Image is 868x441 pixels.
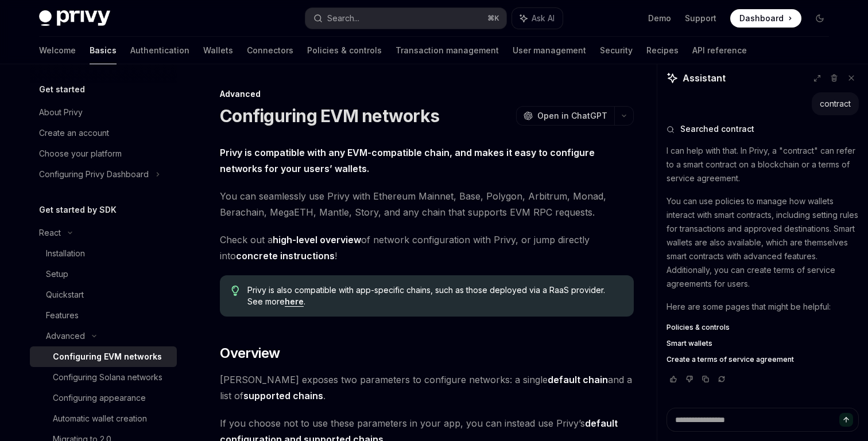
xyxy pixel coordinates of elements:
[53,412,147,426] div: Automatic wallet creation
[513,37,586,64] a: User management
[285,296,304,307] a: here
[53,370,162,384] div: Configuring Solana networks
[39,126,109,140] div: Create an account
[247,37,293,64] a: Connectors
[236,250,335,262] a: concrete instructions
[30,123,177,143] a: Create an account
[30,143,177,164] a: Choose your platform
[666,339,712,348] span: Smart wallets
[203,37,233,64] a: Wallets
[548,374,608,386] a: default chain
[39,203,117,217] h5: Get started by SDK
[90,37,117,64] a: Basics
[839,413,853,427] button: Send message
[53,350,162,364] div: Configuring EVM networks
[396,37,499,64] a: Transaction management
[39,226,61,240] div: React
[30,102,177,123] a: About Privy
[46,247,85,260] div: Installation
[327,11,359,25] div: Search...
[680,123,754,135] span: Searched contract
[666,123,859,135] button: Searched contract
[220,88,634,100] div: Advanced
[683,71,726,85] span: Assistant
[39,10,110,26] img: dark logo
[487,14,499,23] span: ⌘ K
[39,83,85,96] h5: Get started
[220,188,634,220] span: You can seamlessly use Privy with Ethereum Mainnet, Base, Polygon, Arbitrum, Monad, Berachain, Me...
[739,13,784,24] span: Dashboard
[666,323,859,332] a: Policies & controls
[666,144,859,185] p: I can help with that. In Privy, a "contract" can refer to a smart contract on a blockchain or a t...
[516,106,614,126] button: Open in ChatGPT
[130,37,189,64] a: Authentication
[30,284,177,305] a: Quickstart
[811,9,829,28] button: Toggle dark mode
[231,286,239,296] svg: Tip
[307,37,382,64] a: Policies & controls
[247,284,622,307] span: Privy is also compatible with app-specific chains, such as those deployed via a RaaS provider. Se...
[512,8,563,29] button: Ask AI
[646,37,679,64] a: Recipes
[46,329,85,343] div: Advanced
[666,300,859,314] p: Here are some pages that might be helpful:
[220,372,634,404] span: [PERSON_NAME] exposes two parameters to configure networks: a single and a list of .
[46,288,84,302] div: Quickstart
[46,267,68,281] div: Setup
[685,13,716,24] a: Support
[46,309,79,322] div: Features
[53,391,146,405] div: Configuring appearance
[666,355,794,364] span: Create a terms of service agreement
[600,37,633,64] a: Security
[39,147,122,161] div: Choose your platform
[30,305,177,326] a: Features
[730,9,801,28] a: Dashboard
[243,390,323,402] a: supported chains
[30,408,177,429] a: Automatic wallet creation
[30,388,177,408] a: Configuring appearance
[220,344,280,362] span: Overview
[548,374,608,385] strong: default chain
[537,110,607,122] span: Open in ChatGPT
[305,8,506,29] button: Search...⌘K
[39,167,149,181] div: Configuring Privy Dashboard
[648,13,671,24] a: Demo
[666,323,730,332] span: Policies & controls
[30,346,177,367] a: Configuring EVM networks
[666,355,859,364] a: Create a terms of service agreement
[220,232,634,264] span: Check out a of network configuration with Privy, or jump directly into !
[30,264,177,284] a: Setup
[820,98,851,110] div: contract
[220,147,595,174] strong: Privy is compatible with any EVM-compatible chain, and makes it easy to configure networks for yo...
[30,243,177,264] a: Installation
[273,234,361,246] a: high-level overview
[666,194,859,291] p: You can use policies to manage how wallets interact with smart contracts, including setting rules...
[39,106,83,119] div: About Privy
[39,37,76,64] a: Welcome
[692,37,747,64] a: API reference
[532,13,555,24] span: Ask AI
[30,367,177,388] a: Configuring Solana networks
[243,390,323,401] strong: supported chains
[666,339,859,348] a: Smart wallets
[220,106,439,126] h1: Configuring EVM networks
